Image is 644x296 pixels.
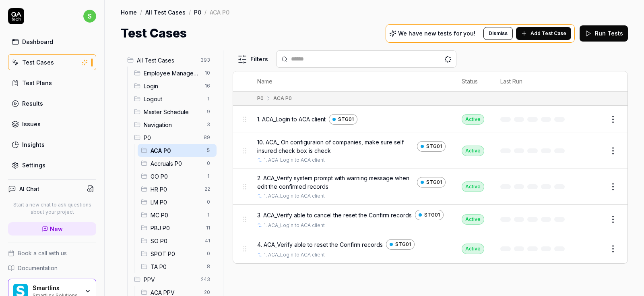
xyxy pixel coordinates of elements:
span: 393 [197,55,213,65]
div: ACA P0 [273,95,292,102]
span: 0 [204,249,213,258]
a: Insights [8,137,96,152]
div: Active [462,114,484,125]
button: Run Tests [580,25,628,42]
a: STG01 [415,210,444,220]
span: STG01 [426,179,442,186]
th: Last Run [492,71,576,92]
span: 41 [202,236,213,246]
span: 10 [202,68,213,78]
a: Settings [8,157,96,173]
span: 9 [204,107,213,117]
span: 5 [204,146,213,155]
div: Active [462,146,484,156]
div: / [204,8,206,16]
span: 16 [202,81,213,91]
tr: 4. ACA_Verify able to reset the Confirm recordsSTG011. ACA_Login to ACA clientActive [233,234,627,263]
span: 1. ACA_Login to ACA client [257,115,326,123]
span: STG01 [424,211,440,219]
a: STG01 [417,141,446,152]
a: 1. ACA_Login to ACA client [264,156,325,164]
span: Navigation [144,121,202,129]
div: Drag to reorderMC P01 [138,208,217,221]
a: Results [8,96,96,111]
div: P0 [257,95,264,102]
span: 10. ACA_ On configuraion of companies, make sure self insured check box is check [257,138,414,155]
span: 1 [204,210,213,220]
p: Start a new chat to ask questions about your project [8,201,96,216]
span: 11 [203,223,213,233]
span: All Test Cases [137,56,196,65]
span: 2. ACA_Verify system prompt with warning message when edit the confirmed records [257,174,414,191]
span: Master Schedule [144,108,202,116]
div: Insights [22,140,45,149]
div: Test Cases [22,58,54,67]
a: STG01 [386,239,415,250]
div: Drag to reorderEmployee Management10 [131,67,217,79]
a: Test Plans [8,75,96,91]
span: Login [144,82,200,90]
span: Book a call with us [18,249,67,257]
a: P0 [194,8,201,16]
div: Drag to reorderHR P022 [138,183,217,196]
button: Filters [233,51,273,67]
div: Active [462,244,484,254]
div: Drag to reorderMaster Schedule9 [131,105,217,118]
span: 4. ACA_Verify able to reset the Confirm records [257,240,383,249]
div: Active [462,181,484,192]
span: MC P0 [151,211,202,219]
div: Drag to reorderAccruals P00 [138,157,217,170]
span: Accruals P0 [151,159,202,168]
div: / [140,8,142,16]
div: Active [462,214,484,225]
span: PPV [144,275,196,284]
a: All Test Cases [145,8,186,16]
div: Drag to reorderPPV243 [131,273,217,286]
tr: 2. ACA_Verify system prompt with warning message when edit the confirmed recordsSTG011. ACA_Login... [233,169,627,205]
tr: 3. ACA_Verify able to cancel the reset the Confirm recordsSTG011. ACA_Login to ACA clientActive [233,205,627,234]
span: 22 [201,184,213,194]
div: Drag to reorderLogin16 [131,79,217,92]
a: Test Cases [8,54,96,70]
span: SPOT P0 [151,250,202,258]
span: STG01 [426,143,442,150]
span: s [83,10,96,23]
a: Dashboard [8,34,96,50]
span: ACA P0 [151,146,202,155]
div: Settings [22,161,45,169]
div: Drag to reorderACA P05 [138,144,217,157]
div: Drag to reorderTA P08 [138,260,217,273]
span: 8 [204,262,213,271]
a: STG01 [329,114,357,125]
button: Add Test Case [516,27,571,40]
div: Drag to reorderPBJ P011 [138,221,217,234]
div: Drag to reorderGO P01 [138,170,217,183]
th: Status [454,71,492,92]
span: TA P0 [151,263,202,271]
span: 1 [204,171,213,181]
a: Book a call with us [8,249,96,257]
div: Smartlinx [33,284,79,292]
span: New [50,225,63,233]
a: Issues [8,116,96,132]
div: Drag to reorderLogout1 [131,92,217,105]
div: Drag to reorderNavigation3 [131,118,217,131]
div: Issues [22,120,41,128]
span: P0 [144,133,199,142]
span: 3. ACA_Verify able to cancel the reset the Confirm records [257,211,412,219]
span: 3 [204,120,213,129]
th: Name [249,71,454,92]
a: Documentation [8,264,96,272]
div: Results [22,99,43,108]
tr: 10. ACA_ On configuraion of companies, make sure self insured check box is checkSTG011. ACA_Login... [233,133,627,169]
button: Dismiss [483,27,513,40]
a: STG01 [417,177,446,188]
a: 1. ACA_Login to ACA client [264,222,325,229]
div: Drag to reorderSPOT P00 [138,247,217,260]
span: GO P0 [151,172,202,181]
div: / [189,8,191,16]
span: 0 [204,158,213,168]
span: 89 [200,133,213,142]
div: Drag to reorderLM P00 [138,196,217,208]
span: HR P0 [151,185,200,194]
